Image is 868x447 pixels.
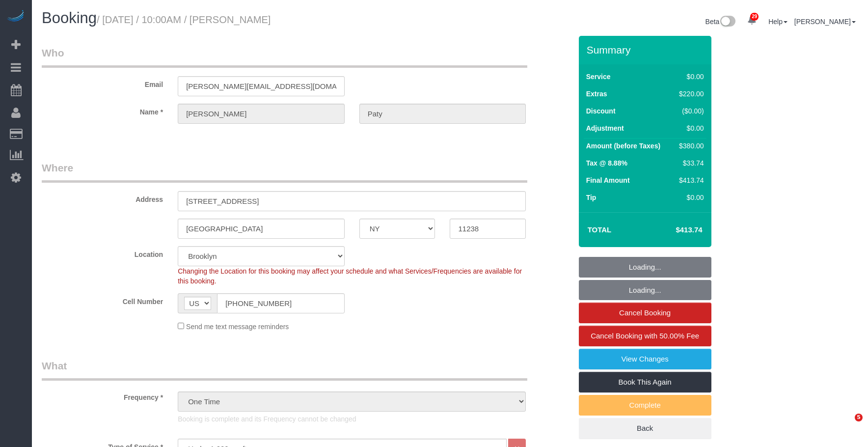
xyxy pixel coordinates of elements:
small: / [DATE] / 10:00AM / [PERSON_NAME] [97,14,271,25]
label: Service [586,72,611,82]
input: Cell Number [217,293,345,313]
a: Back [579,418,711,439]
h3: Summary [587,44,706,56]
div: ($0.00) [675,106,704,116]
iframe: Intercom live chat [835,414,858,437]
label: Email [34,76,170,89]
span: Send me text message reminders [186,323,289,331]
label: Tax @ 8.88% [586,158,627,168]
a: [PERSON_NAME] [794,18,856,26]
a: Beta [705,18,736,26]
div: $0.00 [675,123,704,133]
input: Email [178,76,345,96]
a: Book This Again [579,372,711,392]
span: Changing the Location for this booking may affect your schedule and what Services/Frequencies are... [178,267,522,285]
input: Last Name [359,104,526,124]
img: Automaid Logo [6,10,26,24]
a: View Changes [579,349,711,369]
input: City [178,219,345,239]
label: Extras [586,89,607,99]
span: Cancel Booking with 50.00% Fee [591,332,699,340]
label: Final Amount [586,175,630,185]
input: Zip Code [450,219,526,239]
div: $33.74 [675,158,704,168]
span: 29 [750,13,759,21]
label: Tip [586,193,597,202]
p: Booking is complete and its Frequency cannot be changed [178,414,526,424]
h4: $413.74 [646,226,702,234]
div: $380.00 [675,141,704,151]
a: 29 [742,10,761,31]
div: $0.00 [675,193,704,202]
div: $0.00 [675,72,704,82]
label: Address [34,191,170,204]
label: Discount [586,106,616,116]
a: Cancel Booking [579,303,711,323]
legend: Where [42,161,527,183]
label: Frequency * [34,389,170,402]
legend: What [42,359,527,381]
div: $413.74 [675,175,704,185]
strong: Total [588,225,612,234]
input: First Name [178,104,345,124]
label: Amount (before Taxes) [586,141,660,151]
legend: Who [42,46,527,68]
label: Name * [34,104,170,117]
span: Booking [42,9,97,27]
a: Cancel Booking with 50.00% Fee [579,326,711,346]
span: 5 [855,414,863,421]
label: Location [34,246,170,259]
label: Adjustment [586,123,624,133]
img: New interface [719,16,735,28]
a: Help [768,18,787,26]
label: Cell Number [34,293,170,307]
div: $220.00 [675,89,704,99]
